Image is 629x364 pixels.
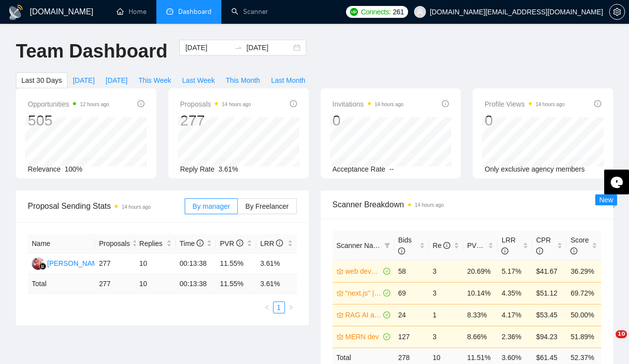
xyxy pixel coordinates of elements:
span: info-circle [536,247,543,254]
span: PVR [467,242,490,249]
li: 1 [273,302,285,313]
td: 10 [136,253,176,274]
td: 50.00% [566,304,601,326]
span: info-circle [594,100,601,107]
span: filter [384,243,390,248]
span: left [264,304,270,310]
td: 24 [394,304,428,326]
td: 3 [429,260,463,282]
li: Previous Page [261,302,273,313]
td: 3 [429,282,463,304]
span: info-circle [398,247,405,254]
span: info-circle [138,100,144,107]
input: End date [246,42,291,53]
td: $94.23 [532,326,566,348]
span: setting [610,8,625,16]
span: right [288,304,294,310]
a: "next.js" | "next js [346,288,382,299]
button: setting [609,4,625,20]
td: 277 [95,274,135,294]
a: setting [609,8,625,16]
button: This Month [220,72,266,88]
span: CPR [536,236,551,255]
button: This Week [133,72,177,88]
img: gigradar-bm.png [39,263,46,270]
h1: Team Dashboard [16,40,167,63]
span: Bids [398,236,412,255]
span: check-circle [383,268,390,275]
span: crown [337,333,344,340]
span: By Freelancer [245,202,288,210]
span: Acceptance Rate [333,165,386,173]
span: Last Week [182,75,215,86]
span: crown [337,311,344,318]
span: check-circle [383,311,390,318]
div: 0 [485,111,564,130]
span: info-circle [197,240,204,246]
input: Start date [185,42,230,53]
span: PVR [220,240,243,247]
time: 14 hours ago [536,102,564,107]
td: 11.55 % [216,274,256,294]
td: 277 [95,253,135,274]
div: 505 [28,111,109,130]
span: crown [337,268,344,275]
button: Last Week [177,72,220,88]
time: 14 hours ago [222,102,251,107]
span: info-circle [290,100,297,107]
div: [PERSON_NAME] [47,258,104,269]
td: $51.12 [532,282,566,304]
a: searchScanner [231,7,268,16]
span: Relevance [28,165,61,173]
td: 00:13:38 [176,253,216,274]
a: DP[PERSON_NAME] [32,259,104,267]
div: 0 [333,111,404,130]
span: Connects: [361,6,391,17]
time: 14 hours ago [415,202,444,208]
span: info-circle [442,100,449,107]
span: -- [389,165,394,173]
th: Proposals [95,234,135,253]
button: Last Month [266,72,311,88]
span: check-circle [383,290,390,297]
span: Invitations [333,98,404,110]
span: user [417,8,423,15]
td: Total [28,274,95,294]
td: $53.45 [532,304,566,326]
img: DP [32,257,44,270]
span: info-circle [501,247,508,254]
img: upwork-logo.png [350,8,358,16]
span: 10 [616,330,627,338]
span: Last Month [271,75,305,86]
span: Scanner Breakdown [333,198,602,211]
button: Last 30 Days [16,72,68,88]
a: web developmnet [346,266,382,277]
td: 10 [136,274,176,294]
td: 4.35% [497,282,532,304]
img: logo [8,4,24,20]
span: 100% [65,165,82,173]
time: 14 hours ago [122,204,150,210]
button: left [261,302,273,313]
span: filter [382,238,392,253]
span: Score [570,236,589,255]
td: 8.33% [463,304,497,326]
span: Opportunities [28,98,109,110]
td: 58 [394,260,428,282]
td: 51.89% [566,326,601,348]
td: 3.61% [256,253,296,274]
span: info-circle [570,247,577,254]
span: LRR [260,240,283,247]
span: Replies [140,238,164,249]
a: 1 [274,302,284,313]
td: 00:13:38 [176,274,216,294]
a: MERN dev [346,331,382,342]
span: info-circle [276,240,283,246]
span: dashboard [166,8,173,15]
li: Next Page [285,302,297,313]
a: homeHome [117,7,146,16]
span: Time [180,240,204,247]
iframe: Intercom live chat [595,330,619,354]
button: [DATE] [68,72,100,88]
th: Replies [136,234,176,253]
